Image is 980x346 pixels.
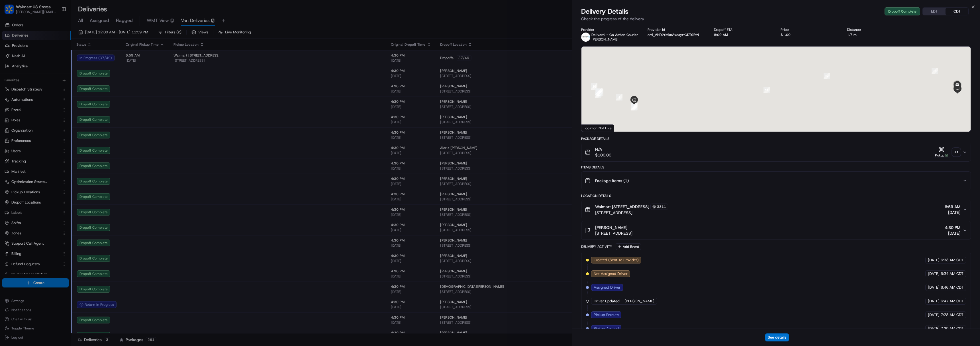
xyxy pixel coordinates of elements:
[594,258,639,263] span: Created (Sent To Provider)
[928,312,940,317] span: [DATE]
[933,153,950,158] div: Pickup
[595,230,632,236] span: [STREET_ADDRESS]
[581,33,590,42] img: profile_deliverol_nashtms.png
[581,221,971,240] button: [PERSON_NAME][STREET_ADDRESS]4:30 PM[DATE]
[648,33,699,37] button: ord_VND2rMkn2xdayrtQDT9BtN
[928,271,940,276] span: [DATE]
[40,96,69,101] a: Powered byPylon
[591,33,638,37] span: Deliverol - Go Action Courier
[847,27,904,32] div: Distance
[923,8,946,15] button: EDT
[581,27,638,32] div: Provider
[581,124,614,132] div: Location Not Live
[11,83,44,88] span: Knowledge Base
[591,37,618,42] span: [PERSON_NAME]
[581,165,971,170] div: Items Details
[581,200,971,219] button: Walmart [STREET_ADDRESS]3311[STREET_ADDRESS]6:59 AM[DATE]
[46,81,94,91] a: 💻API Documentation
[594,285,620,290] span: Assigned Driver
[946,8,968,15] button: CDT
[952,148,960,156] div: + 1
[596,88,603,94] div: 9
[616,243,641,250] button: Add Event
[595,204,649,210] span: Walmart [STREET_ADDRESS]
[945,230,960,236] span: [DATE]
[595,92,601,98] div: 5
[763,87,770,93] div: 11
[19,55,93,60] div: Start new chat
[6,83,10,88] div: 📗
[48,83,53,88] div: 💻
[933,147,950,158] button: Pickup
[19,60,72,65] div: We're available if you need us!
[594,299,620,304] span: Driver Updated
[631,103,638,110] div: 4
[928,285,940,290] span: [DATE]
[657,204,666,209] span: 3311
[594,271,628,276] span: Not Assigned Driver
[54,83,91,88] span: API Documentation
[765,333,789,341] button: See details
[581,7,628,16] span: Delivery Details
[595,225,627,230] span: [PERSON_NAME]
[595,210,668,216] span: [STREET_ADDRESS]
[581,172,971,190] button: Package Items (1)
[581,16,971,22] p: Check the progress of the delivery.
[6,6,17,17] img: Nash
[941,326,963,331] span: 7:30 AM CDT
[591,83,597,90] div: 10
[624,299,654,304] span: [PERSON_NAME]
[714,27,771,32] div: Dropoff ETA
[933,147,960,158] button: Pickup+1
[928,326,940,331] span: [DATE]
[597,89,603,96] div: 7
[3,81,46,91] a: 📗Knowledge Base
[941,271,963,276] span: 6:34 AM CDT
[945,225,960,230] span: 4:30 PM
[616,94,622,100] div: 1
[15,37,94,43] input: Clear
[714,33,771,37] div: 8:09 AM
[824,73,830,79] div: 12
[594,312,619,317] span: Pickup Enroute
[595,178,629,184] span: Package Items ( 1 )
[6,55,16,65] img: 1736555255976-a54dd68f-1ca7-489b-9aae-adbdc363a1c4
[6,23,104,32] p: Welcome 👋
[781,27,838,32] div: Price
[57,97,69,101] span: Pylon
[941,299,963,304] span: 6:47 AM CDT
[941,312,963,317] span: 7:28 AM CDT
[595,89,601,95] div: 8
[97,56,104,63] button: Start new chat
[928,258,940,263] span: [DATE]
[945,204,960,210] span: 6:59 AM
[581,143,971,161] button: N/A$100.00Pickup+1
[595,146,611,152] span: N/A
[781,33,838,37] div: $1.00
[581,244,612,249] div: Delivery Activity
[631,104,637,110] div: 3
[648,27,705,32] div: Provider Id
[847,33,904,37] div: 1.7 mi
[928,299,940,304] span: [DATE]
[932,68,938,74] div: 13
[594,326,619,331] span: Pickup Arrived
[595,152,611,158] span: $100.00
[581,194,971,198] div: Location Details
[581,136,971,141] div: Package Details
[941,285,963,290] span: 6:46 AM CDT
[941,258,963,263] span: 6:33 AM CDT
[945,210,960,215] span: [DATE]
